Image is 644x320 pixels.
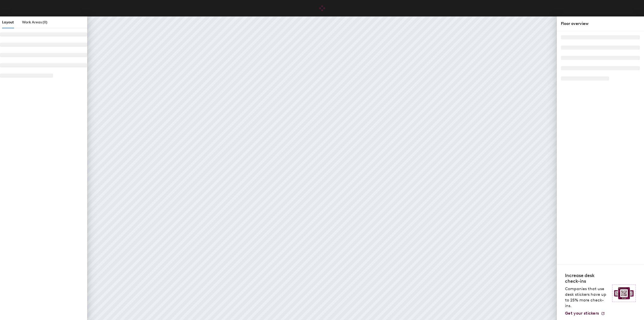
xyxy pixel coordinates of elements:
img: Sticker logo [612,285,636,302]
p: Companies that use desk stickers have up to 25% more check-ins. [565,286,609,309]
span: Get your stickers [565,311,599,316]
a: Get your stickers [565,311,605,316]
h4: Increase desk check-ins [565,273,609,284]
span: Work Areas (0) [22,20,47,24]
div: Floor overview [561,21,640,27]
span: Layout [2,20,14,24]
